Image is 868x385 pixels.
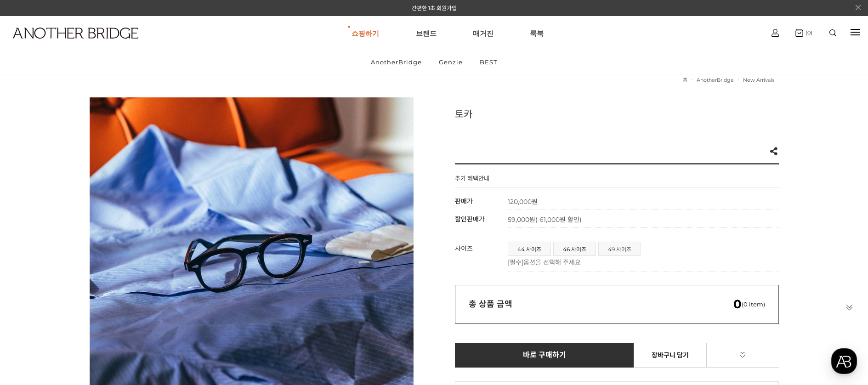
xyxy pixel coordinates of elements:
span: 설정 [142,305,153,312]
img: cart [795,29,803,37]
span: 판매가 [455,197,473,205]
a: 설정 [119,291,176,314]
span: (0) [803,29,812,36]
img: cart [772,29,779,37]
a: (0) [795,29,812,37]
a: 홈 [683,77,687,83]
a: 매거진 [473,17,494,50]
a: AnotherBridge [697,77,734,83]
a: New Arrivals [743,77,774,83]
a: 쇼핑하기 [352,17,379,50]
li: 49 사이즈 [598,242,641,256]
a: BEST [472,50,505,74]
h4: 추가 혜택안내 [455,174,489,187]
strong: 총 상품 금액 [469,299,512,309]
li: 46 사이즈 [553,242,596,256]
a: 간편한 1초 회원가입 [412,5,457,11]
em: 0 [733,297,742,311]
span: 홈 [29,305,34,312]
strong: 120,000원 [508,198,538,206]
a: 44 사이즈 [508,242,550,255]
a: 홈 [3,291,61,314]
a: 대화 [61,291,119,314]
p: [필수] [508,257,774,266]
a: 49 사이즈 [599,242,641,255]
img: logo [13,28,138,39]
span: 옵션을 선택해 주세요 [523,258,581,266]
h3: 토카 [455,107,779,120]
th: 사이즈 [455,237,508,272]
a: Genzie [431,50,471,74]
a: 바로 구매하기 [455,343,635,368]
span: (0 item) [733,300,765,308]
span: 대화 [84,306,95,313]
a: logo [5,28,135,61]
span: 59,000원 [508,215,582,224]
span: ( 61,000원 할인) [535,215,582,224]
span: 할인판매가 [455,215,485,223]
img: search [829,29,836,36]
a: 브랜드 [416,17,437,50]
a: 장바구니 담기 [634,343,707,368]
li: 44 사이즈 [508,242,551,256]
span: 바로 구매하기 [523,351,567,359]
a: 46 사이즈 [554,242,596,255]
a: AnotherBridge [363,50,430,74]
a: 룩북 [530,17,544,50]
